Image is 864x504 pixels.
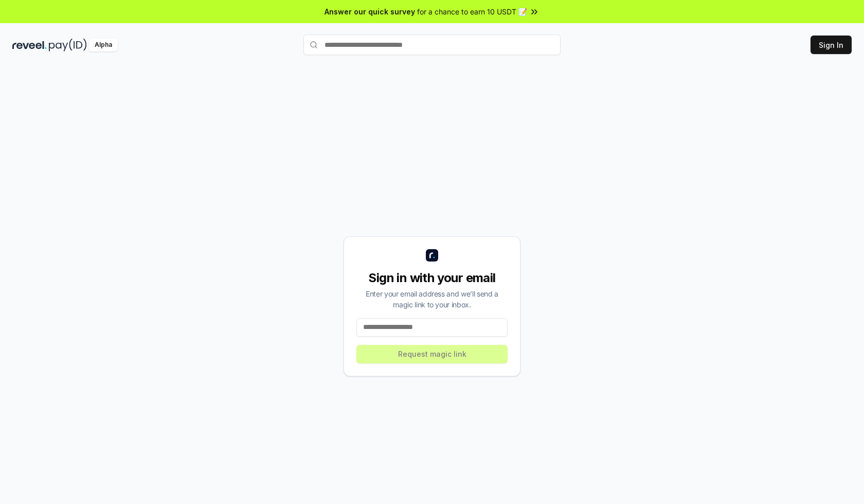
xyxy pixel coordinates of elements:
[426,249,438,262] img: logo_small
[49,39,87,51] img: pay_id
[325,6,415,17] span: Answer our quick survey
[89,39,118,51] div: Alpha
[12,39,47,51] img: reveel_dark
[356,288,508,310] div: Enter your email address and we’ll send a magic link to your inbox.
[417,6,527,17] span: for a chance to earn 10 USDT 📝
[811,36,852,54] button: Sign In
[356,270,508,286] div: Sign in with your email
